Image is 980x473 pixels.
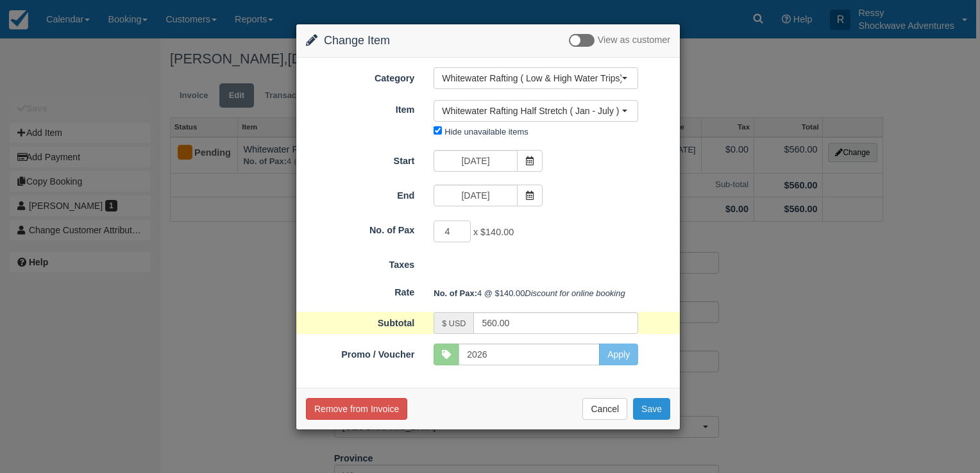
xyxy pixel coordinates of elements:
small: $ USD [442,319,466,328]
label: Category [296,67,424,85]
button: Save [633,398,670,420]
input: No. of Pax [434,220,471,242]
span: Change Item [324,34,390,47]
label: Start [296,150,424,168]
label: No. of Pax [296,219,424,237]
span: Whitewater Rafting ( Low & High Water Trips) [442,72,621,85]
div: 4 @ $140.00 [424,283,680,304]
label: Hide unavailable items [444,127,528,137]
button: Apply [599,344,638,365]
strong: No. of Pax [434,288,477,298]
label: Taxes [296,254,424,272]
button: Whitewater Rafting Half Stretch ( Jan - July ) or (Aug - Dec) [434,100,638,122]
label: Promo / Voucher [296,344,424,361]
label: End [296,185,424,203]
label: Item [296,99,424,117]
span: View as customer [598,35,670,46]
em: Discount for online booking [525,288,625,298]
label: Subtotal [296,312,424,330]
button: Cancel [582,398,627,420]
button: Whitewater Rafting ( Low & High Water Trips) [434,67,638,89]
label: Rate [296,281,424,299]
button: Remove from Invoice [306,398,407,420]
span: Whitewater Rafting Half Stretch ( Jan - July ) or (Aug - Dec) [442,104,621,117]
span: x $140.00 [473,228,514,238]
